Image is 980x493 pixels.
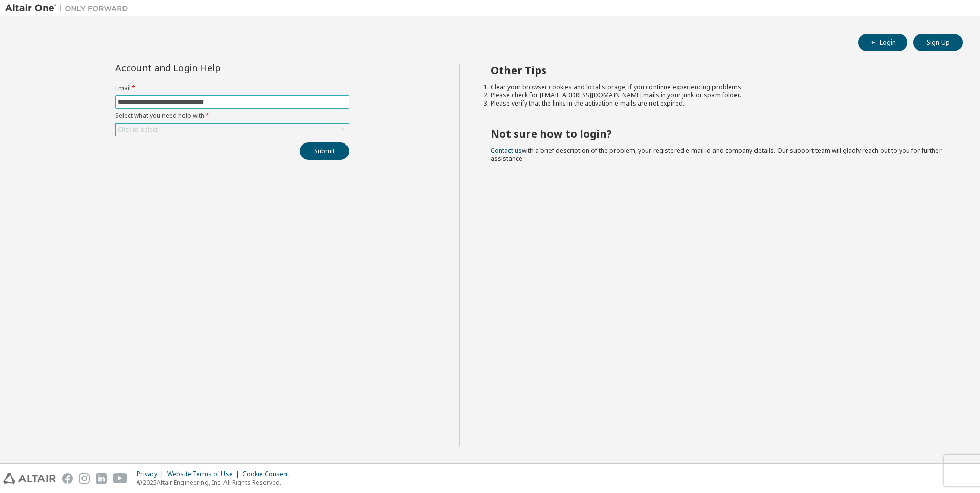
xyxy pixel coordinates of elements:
img: linkedin.svg [96,473,107,484]
div: Cookie Consent [242,470,295,478]
div: Account and Login Help [115,64,302,72]
li: Please verify that the links in the activation e-mails are not expired. [491,99,945,108]
button: Login [858,34,907,51]
h2: Other Tips [491,64,945,77]
div: Click to select [118,126,158,134]
img: altair_logo.svg [3,473,56,484]
label: Select what you need help with [115,112,349,120]
div: Click to select [116,124,349,136]
li: Please check for [EMAIL_ADDRESS][DOMAIN_NAME] mails in your junk or spam folder. [491,91,945,99]
button: Sign Up [913,34,963,51]
a: Contact us [491,146,522,155]
li: Clear your browser cookies and local storage, if you continue experiencing problems. [491,83,945,91]
div: Privacy [137,470,167,478]
label: Email [115,84,349,92]
div: Website Terms of Use [167,470,242,478]
button: Submit [300,142,349,160]
img: youtube.svg [113,473,128,484]
h2: Not sure how to login? [491,127,945,140]
span: with a brief description of the problem, your registered e-mail id and company details. Our suppo... [491,146,942,163]
img: Altair One [5,3,133,13]
img: instagram.svg [79,473,90,484]
img: facebook.svg [62,473,73,484]
p: © 2025 Altair Engineering, Inc. All Rights Reserved. [137,478,295,487]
